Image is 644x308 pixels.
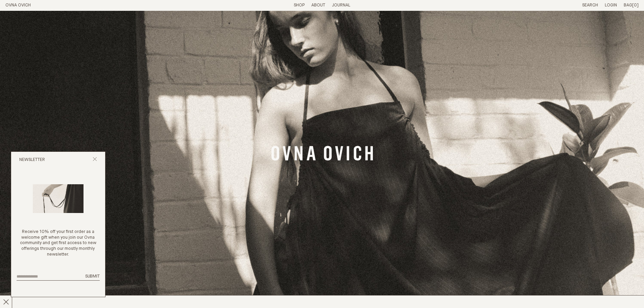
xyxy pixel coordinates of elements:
a: Banner Link [271,146,373,163]
a: Login [605,3,617,7]
span: [0] [632,3,639,7]
a: Search [582,3,598,7]
button: Close popup [93,157,97,163]
a: Journal [332,3,350,7]
a: Shop [294,3,305,7]
h2: Newsletter [19,157,45,163]
p: Receive 10% off your first order as a welcome gift when you join our Ovna community and get first... [17,229,100,258]
span: Bag [624,3,632,7]
button: Submit [85,274,100,280]
summary: About [311,3,325,8]
span: Submit [85,274,100,279]
a: Home [5,3,31,7]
